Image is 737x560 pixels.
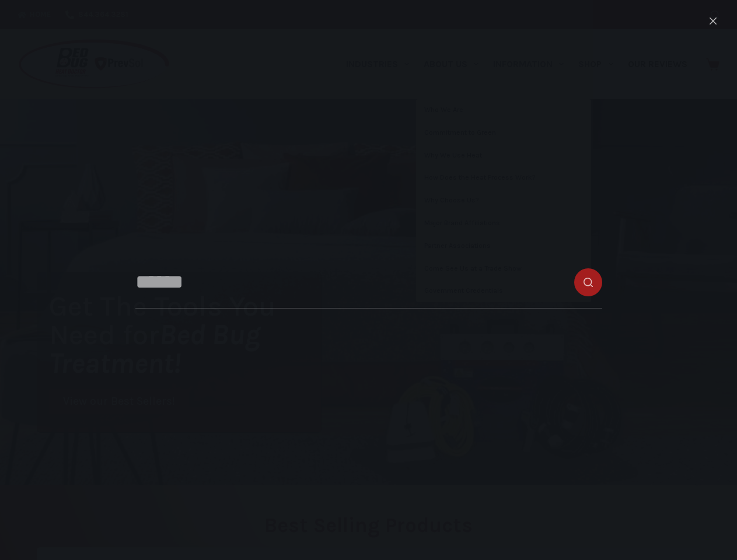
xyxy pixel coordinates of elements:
span: View our Best Sellers! [63,396,175,407]
nav: Primary [338,29,694,99]
a: Who We Are [416,99,591,121]
a: Why Choose Us? [416,190,591,212]
i: Bed Bug Treatment! [49,318,260,380]
h1: Get The Tools You Need for [49,292,321,377]
a: Commitment to Green [416,122,591,144]
button: Search [711,10,719,19]
a: Major Brand Affiliations [416,212,591,235]
img: Prevsol/Bed Bug Heat Doctor [18,38,170,90]
a: Partner Associations [416,235,591,257]
button: Open LiveChat chat widget [9,5,44,40]
a: Government Credentials [416,280,591,302]
a: View our Best Sellers! [49,389,189,414]
a: Information [486,29,571,99]
a: Shop [571,29,620,99]
h2: Best Selling Products [37,515,700,535]
a: How Does the Heat Process Work? [416,167,591,189]
a: Come See Us at a Trade Show [416,258,591,280]
a: Industries [338,29,416,99]
a: Our Reviews [620,29,694,99]
a: About Us [416,29,485,99]
a: Why We Use Heat [416,145,591,167]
